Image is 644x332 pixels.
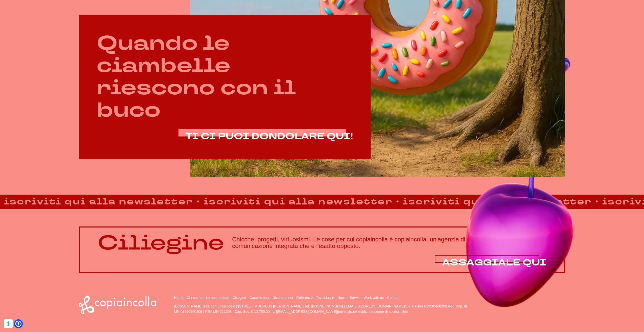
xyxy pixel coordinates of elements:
[387,296,399,300] a: Contatti
[316,296,334,300] a: Tavolobrain
[337,296,346,300] a: News
[363,309,408,314] a: dichiarazione di accessibilità
[345,304,405,308] a: [EMAIL_ADDRESS][DOMAIN_NAME]
[364,296,384,300] a: Work with us
[4,319,13,328] button: Le tue preferenze relative al consenso per le tecnologie di tracciamento
[98,232,224,254] p: Ciliegine
[272,296,293,300] a: Dicono di noi
[186,132,353,141] a: TI CI PUOI DONDOLARE QUI!
[15,321,22,327] a: Open Accessibility Menu
[206,296,229,300] a: La nostra sede
[350,296,360,300] a: Servizi
[233,296,246,300] a: Ciliegine
[174,304,468,314] p: [DOMAIN_NAME] s.r.l. con unico socio | [STREET_ADDRESS][PERSON_NAME] | tel. [PHONE_NUMBER] | C.F....
[97,32,353,121] h2: Quando le ciambelle riescono con il buco
[296,296,313,300] a: Referenze
[338,309,349,314] a: privacy
[232,236,546,250] h3: Chicche, progetti, virtuosismi. Le cose per cui copiaincolla è copiaincolla, un'agenzia di comuni...
[277,309,337,314] a: [EMAIL_ADDRESS][DOMAIN_NAME]
[442,258,546,268] a: ASSAGGIALE QUI
[186,130,353,142] span: TI CI PUOI DONDOLARE QUI!
[350,309,362,314] a: cookies
[250,296,269,300] a: Case history
[375,195,572,209] strong: iscriviti qui alla newsletter
[187,296,203,300] a: Chi siamo
[442,257,546,269] span: ASSAGGIALE QUI
[174,296,183,300] a: Home
[175,195,373,209] strong: iscriviti qui alla newsletter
